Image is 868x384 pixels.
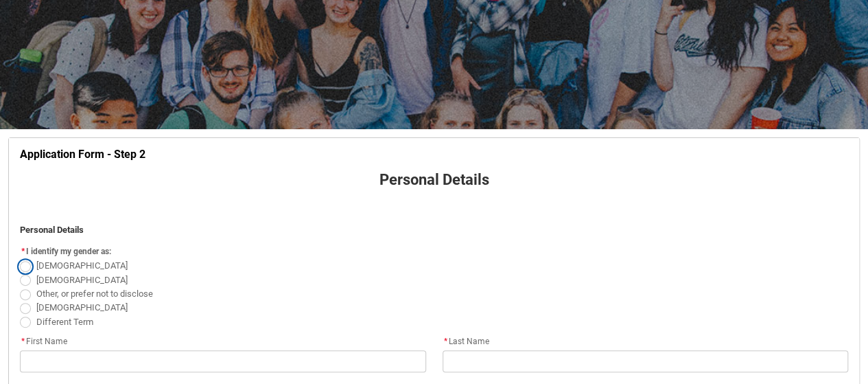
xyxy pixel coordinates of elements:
strong: Personal Details [379,171,489,188]
span: First Name [20,337,67,346]
abbr: required [444,337,447,346]
span: [DEMOGRAPHIC_DATA] [36,260,128,271]
span: [DEMOGRAPHIC_DATA] [36,302,128,313]
abbr: required [21,337,25,346]
span: Different Term [36,317,93,327]
abbr: required [21,247,25,256]
span: [DEMOGRAPHIC_DATA] [36,275,128,285]
span: I identify my gender as: [26,247,111,256]
span: Other, or prefer not to disclose [36,289,153,299]
strong: Application Form - Step 2 [20,148,145,161]
span: Last Name [443,337,489,346]
strong: Personal Details [20,225,84,235]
